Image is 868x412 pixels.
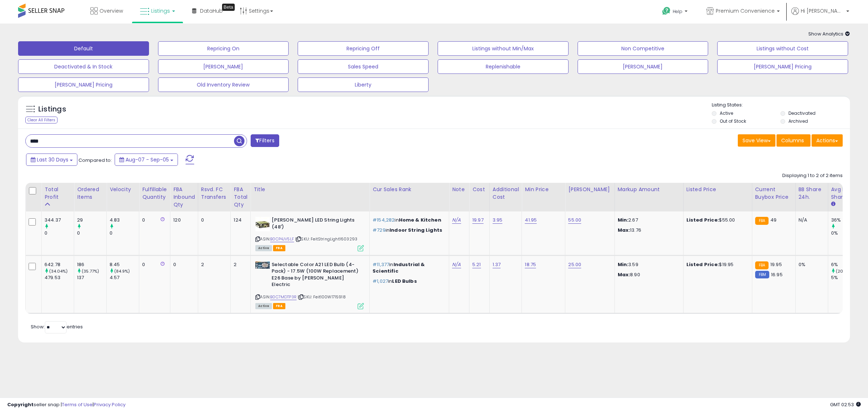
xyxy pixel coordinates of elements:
[298,77,429,92] button: Liberty
[755,217,769,225] small: FBA
[44,230,74,236] div: 0
[618,217,678,223] p: 2.67
[618,261,629,268] strong: Min:
[770,261,782,268] span: 19.95
[452,261,461,268] a: N/A
[568,216,581,224] a: 55.00
[618,261,678,268] p: 3.59
[255,261,364,308] div: ASIN:
[298,294,346,300] span: | SKU: Feit100W1715918
[373,278,388,285] span: #1,027
[801,7,844,14] span: Hi [PERSON_NAME]
[142,186,167,201] div: Fulfillable Quantity
[831,274,860,281] div: 5%
[788,110,816,116] label: Deactivated
[452,186,466,193] div: Note
[618,271,630,278] strong: Max:
[110,274,139,281] div: 4.57
[38,104,66,114] h5: Listings
[173,261,192,268] div: 0
[373,217,443,223] p: in
[781,137,804,144] span: Columns
[472,261,481,268] a: 5.21
[799,186,825,201] div: BB Share 24h.
[251,134,279,147] button: Filters
[831,217,860,223] div: 36%
[270,236,294,242] a: B0CP4JV5LF
[525,216,537,224] a: 41.95
[173,186,195,209] div: FBA inbound Qty
[686,217,746,223] div: $55.00
[110,217,139,223] div: 4.83
[78,157,112,164] span: Compared to:
[686,261,719,268] b: Listed Price:
[738,134,775,147] button: Save View
[673,8,682,14] span: Help
[254,186,366,193] div: Title
[18,77,149,92] button: [PERSON_NAME] Pricing
[77,261,106,268] div: 186
[373,227,386,234] span: #729
[49,268,68,274] small: (34.04%)
[110,186,136,193] div: Velocity
[201,186,228,201] div: Rsvd. FC Transfers
[578,59,709,74] button: [PERSON_NAME]
[273,245,285,251] span: FBA
[472,186,486,193] div: Cost
[771,271,783,278] span: 16.95
[82,268,99,274] small: (35.77%)
[791,7,849,24] a: Hi [PERSON_NAME]
[234,186,247,209] div: FBA Total Qty
[273,303,285,309] span: FBA
[272,217,359,232] b: [PERSON_NAME] LED String Lights (48')
[298,59,429,74] button: Sales Speed
[298,41,429,56] button: Repricing Off
[77,186,103,201] div: Ordered Items
[44,186,71,201] div: Total Profit
[836,268,848,274] small: (20%)
[782,172,843,179] div: Displaying 1 to 2 of 2 items
[755,271,769,278] small: FBM
[25,117,58,123] div: Clear All Filters
[18,59,149,74] button: Deactivated & In Stock
[142,217,165,223] div: 0
[452,216,461,224] a: N/A
[77,217,106,223] div: 29
[686,216,719,223] b: Listed Price:
[37,156,68,163] span: Last 30 Days
[618,272,678,278] p: 8.90
[392,278,417,285] span: LED Bulbs
[493,186,519,201] div: Additional Cost
[788,118,808,124] label: Archived
[18,41,149,56] button: Default
[201,217,225,223] div: 0
[568,186,611,193] div: [PERSON_NAME]
[373,227,443,234] p: in
[831,201,835,207] small: Avg BB Share.
[686,261,746,268] div: $19.95
[99,7,123,14] span: Overview
[808,30,850,37] span: Show Analytics
[158,41,289,56] button: Repricing On
[255,217,270,231] img: 41bjeLgtY5L._SL40_.jpg
[438,59,569,74] button: Replenishable
[686,186,749,193] div: Listed Price
[222,4,235,11] div: Tooltip anchor
[712,102,850,109] p: Listing States:
[390,227,442,234] span: Indoor String Lights
[656,1,695,24] a: Help
[525,261,536,268] a: 18.75
[525,186,562,193] div: Min Price
[578,41,709,56] button: Non Competitive
[115,154,178,166] button: Aug-07 - Sep-05
[831,186,858,201] div: Avg BB Share
[399,216,441,223] span: Home & Kitchen
[716,7,775,14] span: Premium Convenience
[373,216,395,223] span: #154,282
[755,186,792,201] div: Current Buybox Price
[255,261,270,269] img: 41OuJ63llvL._SL40_.jpg
[438,41,569,56] button: Listings without Min/Max
[125,156,169,163] span: Aug-07 - Sep-05
[295,236,357,242] span: | SKU: FeitStringLight1603293
[472,216,484,224] a: 19.97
